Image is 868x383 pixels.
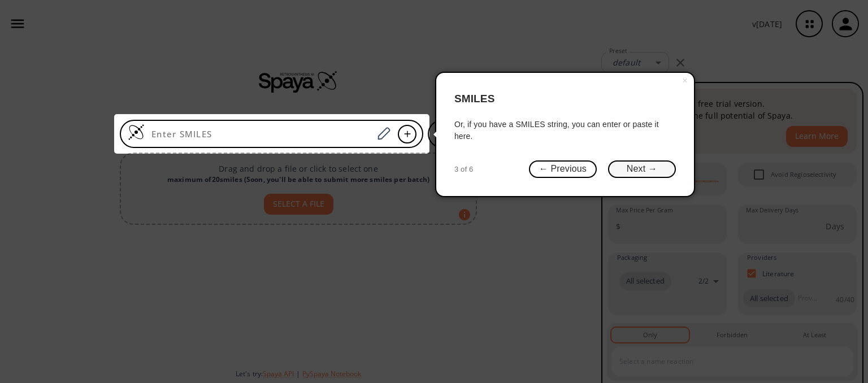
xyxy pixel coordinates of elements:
div: Or, if you have a SMILES string, you can enter or paste it here. [454,119,676,142]
button: Close [676,73,694,89]
input: Enter SMILES [145,128,373,140]
img: Logo Spaya [128,124,145,141]
header: SMILES [454,82,676,116]
span: 3 of 6 [454,164,473,175]
button: ← Previous [529,160,597,178]
button: Next → [608,160,676,178]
